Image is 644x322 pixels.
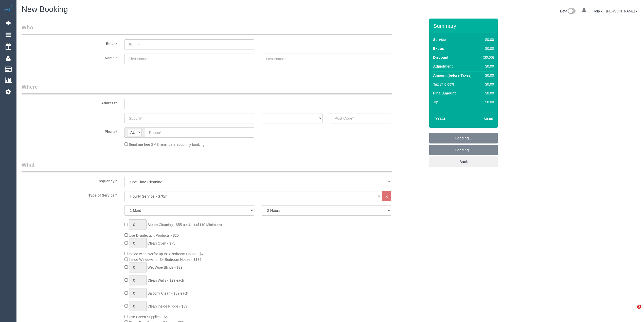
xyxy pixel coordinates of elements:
[129,257,202,262] span: Inside Windows for 3+ Bedroom House - $139
[18,54,121,60] label: Name *
[433,46,444,51] label: Extras
[433,82,454,87] label: Tax @ 0.00%
[433,73,471,78] label: Amount (before Taxes)
[637,305,641,309] span: 3
[18,127,121,134] label: Phone*
[593,9,602,13] a: Help
[148,265,183,269] span: Wet Wipe Blinds - $29
[627,305,639,317] iframe: Intercom live chat
[480,64,494,69] div: $0.00
[480,91,494,96] div: $0.00
[148,223,222,227] span: Steam Cleaning - $55 per Unit ($110 Minimum)
[22,83,392,94] legend: Where
[124,39,254,50] input: Email*
[480,100,494,105] div: $0.00
[148,291,188,295] span: Balcony Clean - $39 each
[124,113,254,123] input: Suburb*
[129,315,168,319] span: Use Green Supplies - $5
[567,8,576,15] img: New interface
[22,5,68,14] span: New Booking
[433,55,448,60] label: Discount
[148,278,184,282] span: Clean Walls - $29 each
[480,82,494,87] div: $0.00
[129,252,206,256] span: Inside windows for up to 3 Bedroom House - $79
[129,142,205,147] span: Send me free SMS reminders about my booking
[433,64,453,69] label: Adjustment
[469,117,493,121] h4: $0.00
[148,304,187,308] span: Clean Inside Fridge - $39
[433,37,446,42] label: Service
[145,127,254,138] input: Phone*
[433,100,438,105] label: Tip
[480,73,494,78] div: $0.00
[18,177,121,184] label: Frequency *
[433,91,456,96] label: Final Amount
[22,161,392,172] legend: What
[124,54,254,64] input: First Name*
[434,117,446,121] strong: Total
[429,156,498,167] a: Back
[560,9,576,13] a: Beta
[18,99,121,106] label: Address*
[18,191,121,198] label: Type of Service *
[22,24,392,35] legend: Who
[606,9,638,13] a: [PERSON_NAME]
[480,37,494,42] div: $0.00
[262,54,391,64] input: Last Name*
[480,55,494,60] div: ($0.00)
[480,46,494,51] div: $0.00
[18,39,121,46] label: Email*
[129,233,179,237] span: Use Disinfectant Products - $20
[433,23,495,29] h3: Summary
[330,113,391,123] input: Post Code*
[3,5,13,12] img: Automaid Logo
[148,241,175,245] span: Clean Oven - $75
